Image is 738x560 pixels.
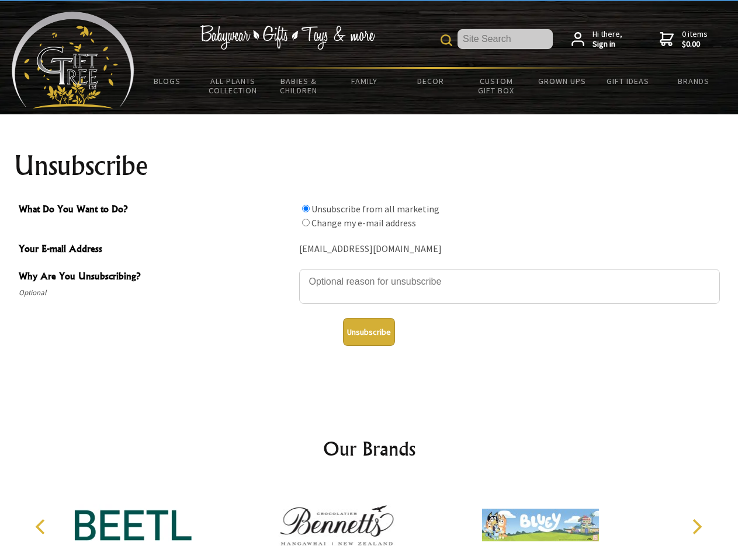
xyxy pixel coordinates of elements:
[302,219,310,226] input: What Do You Want to Do?
[299,269,720,304] textarea: Why Are You Unsubscribing?
[12,12,134,108] img: Babyware - Gifts - Toys and more...
[660,29,708,50] a: 0 items$0.00
[19,269,293,286] span: Why Are You Unsubscribing?
[571,29,622,50] a: Hi there,Sign in
[593,39,622,50] strong: Sign in
[458,29,553,49] input: Site Search
[19,286,293,300] span: Optional
[463,69,529,103] a: Custom Gift Box
[529,69,595,93] a: Grown Ups
[299,240,720,258] div: [EMAIL_ADDRESS][DOMAIN_NAME]
[19,242,293,258] span: Your E-mail Address
[29,514,55,540] button: Previous
[200,25,375,50] img: Babywear - Gifts - Toys & more
[593,29,622,50] span: Hi there,
[595,69,661,93] a: Gift Ideas
[441,34,452,46] img: product search
[19,202,293,219] span: What Do You Want to Do?
[682,29,708,50] span: 0 items
[397,69,463,93] a: Decor
[661,69,727,93] a: Brands
[266,69,332,103] a: Babies & Children
[311,203,439,215] label: Unsubscribe from all marketing
[343,318,395,346] button: Unsubscribe
[682,39,708,50] strong: $0.00
[302,205,310,212] input: What Do You Want to Do?
[200,69,266,103] a: All Plants Collection
[134,69,200,93] a: BLOGS
[23,435,715,463] h2: Our Brands
[332,69,398,93] a: Family
[14,152,725,180] h1: Unsubscribe
[311,217,416,229] label: Change my e-mail address
[684,514,709,540] button: Next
